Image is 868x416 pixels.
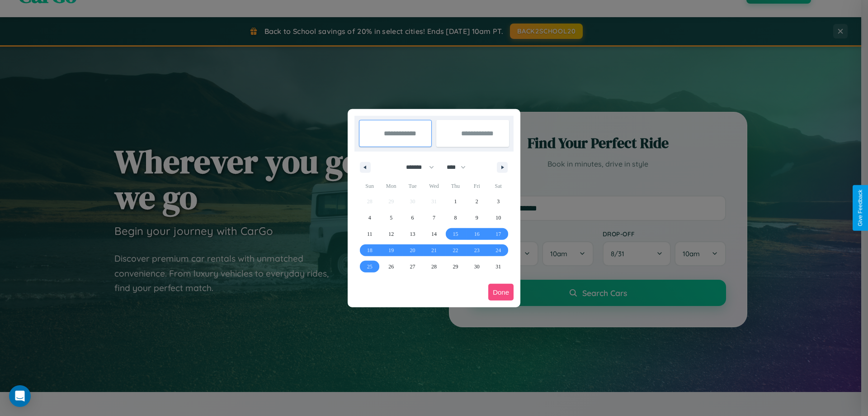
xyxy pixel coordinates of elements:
span: 22 [453,242,458,258]
span: 7 [433,210,435,226]
button: 9 [466,210,487,226]
button: 27 [402,258,423,275]
button: 24 [488,242,509,258]
button: 16 [466,226,487,242]
span: 8 [454,210,457,226]
span: Fri [466,179,487,193]
span: 12 [388,226,394,242]
button: 20 [402,242,423,258]
button: 30 [466,258,487,275]
button: 15 [445,226,466,242]
span: 19 [388,242,394,258]
span: 2 [476,193,478,210]
span: 21 [431,242,437,258]
button: 5 [380,210,401,226]
button: 14 [423,226,444,242]
span: Wed [423,179,444,193]
button: 4 [359,210,380,226]
span: 17 [495,226,501,242]
span: 16 [474,226,480,242]
div: Give Feedback [857,190,863,226]
span: 10 [495,210,501,226]
span: 20 [410,242,415,258]
span: 6 [411,210,414,226]
div: Open Intercom Messenger [9,385,31,407]
button: 23 [466,242,487,258]
span: 9 [476,210,478,226]
span: 15 [453,226,458,242]
span: 11 [367,226,373,242]
span: 14 [431,226,437,242]
span: 26 [388,258,394,275]
button: 1 [445,193,466,210]
span: 30 [474,258,480,275]
button: 18 [359,242,380,258]
span: 13 [410,226,415,242]
span: 3 [497,193,500,210]
span: 29 [453,258,458,275]
button: 28 [423,258,444,275]
span: Thu [445,179,466,193]
span: Sat [488,179,509,193]
button: 31 [488,258,509,275]
span: 5 [390,210,392,226]
button: 29 [445,258,466,275]
span: 27 [410,258,415,275]
span: 18 [367,242,373,258]
button: 6 [402,210,423,226]
span: 1 [454,193,457,210]
button: 26 [380,258,401,275]
button: 3 [488,193,509,210]
span: 31 [495,258,501,275]
span: 25 [367,258,373,275]
button: 7 [423,210,444,226]
span: Sun [359,179,380,193]
button: 12 [380,226,401,242]
button: 21 [423,242,444,258]
span: 28 [431,258,437,275]
button: 17 [488,226,509,242]
button: 13 [402,226,423,242]
button: 10 [488,210,509,226]
button: 25 [359,258,380,275]
span: 24 [495,242,501,258]
span: Mon [380,179,401,193]
span: 23 [474,242,480,258]
button: Done [488,284,514,301]
button: 2 [466,193,487,210]
button: 11 [359,226,380,242]
button: 22 [445,242,466,258]
button: 8 [445,210,466,226]
button: 19 [380,242,401,258]
span: 4 [368,210,371,226]
span: Tue [402,179,423,193]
